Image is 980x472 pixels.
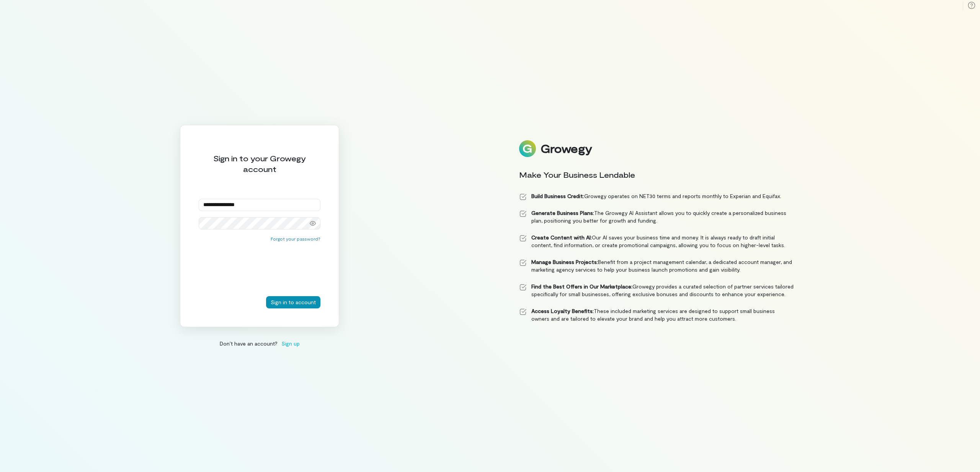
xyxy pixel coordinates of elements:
strong: Build Business Credit: [531,193,584,199]
strong: Generate Business Plans: [531,210,594,216]
li: Growegy operates on NET30 terms and reports monthly to Experian and Equifax. [519,192,794,200]
li: Growegy provides a curated selection of partner services tailored specifically for small business... [519,283,794,298]
li: Our AI saves your business time and money. It is always ready to draft initial content, find info... [519,234,794,249]
img: Logo [519,140,536,157]
button: Sign in to account [266,296,320,308]
div: Growegy [541,142,592,155]
li: Benefit from a project management calendar, a dedicated account manager, and marketing agency ser... [519,258,794,274]
strong: Access Loyalty Benefits: [531,308,594,314]
li: The Growegy AI Assistant allows you to quickly create a personalized business plan, positioning y... [519,209,794,225]
strong: Create Content with AI: [531,234,592,241]
strong: Find the Best Offers in Our Marketplace: [531,283,632,290]
span: Sign up [281,339,300,347]
div: Make Your Business Lendable [519,169,794,180]
li: These included marketing services are designed to support small business owners and are tailored ... [519,307,794,323]
button: Forgot your password? [271,236,320,242]
div: Don’t have an account? [180,339,339,347]
div: Sign in to your Growegy account [199,153,320,174]
strong: Manage Business Projects: [531,259,598,265]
